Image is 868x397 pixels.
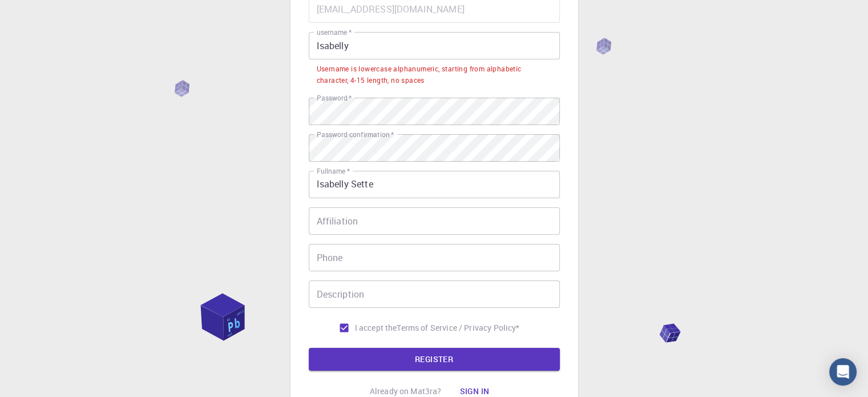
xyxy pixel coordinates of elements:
[317,63,552,86] div: Username is lowercase alphanumeric, starting from alphabetic character, 4-15 length, no spaces
[317,130,394,139] label: Password confirmation
[370,386,442,397] p: Already on Mat3ra?
[397,322,519,334] p: Terms of Service / Privacy Policy *
[317,166,350,176] label: Fullname
[397,322,519,334] a: Terms of Service / Privacy Policy*
[309,348,560,371] button: REGISTER
[317,93,352,103] label: Password
[355,322,397,334] span: I accept the
[829,358,857,386] div: Open Intercom Messenger
[317,27,352,37] label: username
